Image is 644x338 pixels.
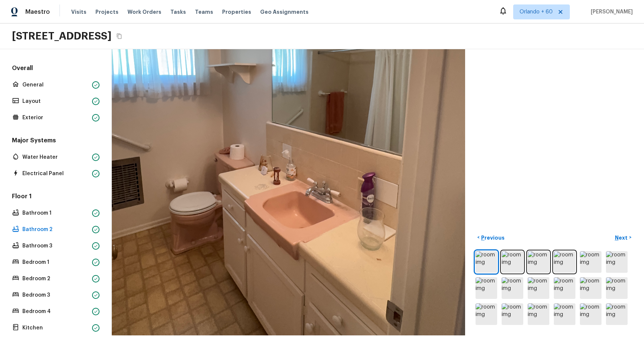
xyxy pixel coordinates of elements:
[606,277,628,299] img: room img
[554,303,575,325] img: room img
[606,303,628,325] img: room img
[22,291,89,299] p: Bedroom 3
[611,231,635,244] button: Next>
[588,8,633,16] span: [PERSON_NAME]
[71,8,86,16] span: Visits
[127,8,161,16] span: Work Orders
[195,8,213,16] span: Teams
[22,259,89,266] p: Bedroom 1
[10,136,101,146] h5: Major Systems
[22,114,89,121] p: Exterior
[476,251,497,273] img: room img
[606,251,628,273] img: room img
[502,303,523,325] img: room img
[22,308,89,315] p: Bedroom 4
[554,277,575,299] img: room img
[502,277,523,299] img: room img
[580,303,602,325] img: room img
[95,8,119,16] span: Projects
[22,81,89,89] p: General
[22,275,89,282] p: Bedroom 2
[22,154,89,161] p: Water Heater
[580,251,602,273] img: room img
[528,277,549,299] img: room img
[222,8,251,16] span: Properties
[580,277,602,299] img: room img
[615,234,629,241] p: Next
[260,8,309,16] span: Geo Assignments
[114,31,124,41] button: Copy Address
[22,98,89,105] p: Layout
[22,170,89,177] p: Electrical Panel
[528,303,549,325] img: room img
[476,303,497,325] img: room img
[170,9,186,15] span: Tasks
[25,8,50,16] span: Maestro
[22,226,89,233] p: Bathroom 2
[528,251,549,273] img: room img
[476,277,497,299] img: room img
[520,8,553,16] span: Orlando + 60
[10,64,101,74] h5: Overall
[554,251,575,273] img: room img
[22,242,89,250] p: Bathroom 3
[22,209,89,217] p: Bathroom 1
[10,192,101,202] h5: Floor 1
[12,29,111,43] h2: [STREET_ADDRESS]
[22,324,89,332] p: Kitchen
[480,234,505,241] p: Previous
[474,231,508,244] button: <Previous
[502,251,523,273] img: room img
